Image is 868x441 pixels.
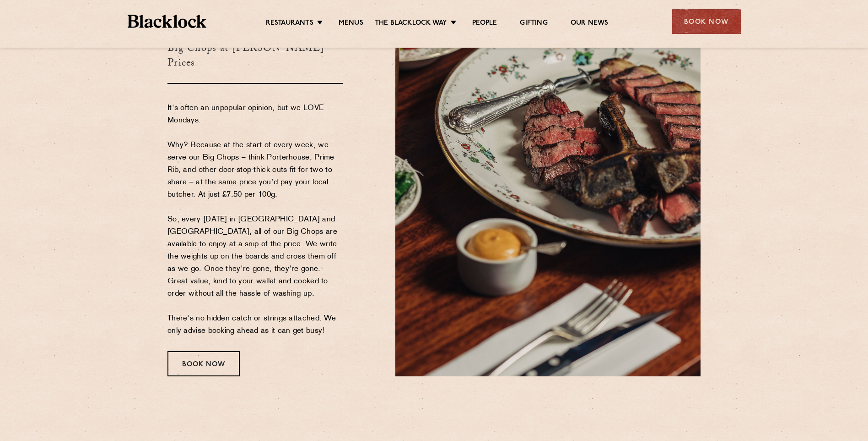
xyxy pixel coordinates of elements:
a: Gifting [520,19,547,29]
div: Book Now [672,9,741,34]
a: Restaurants [266,19,313,29]
a: Menus [339,19,363,29]
a: People [472,19,497,29]
a: Our News [571,19,609,29]
a: The Blacklock Way [375,19,447,29]
p: It's often an unpopular opinion, but we LOVE Mondays. Why? Because at the start of every week, we... [167,102,343,337]
h3: Big Chops at [PERSON_NAME] Prices [167,28,343,84]
div: Book Now [167,351,240,376]
img: BL_Textured_Logo-footer-cropped.svg [128,15,207,28]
